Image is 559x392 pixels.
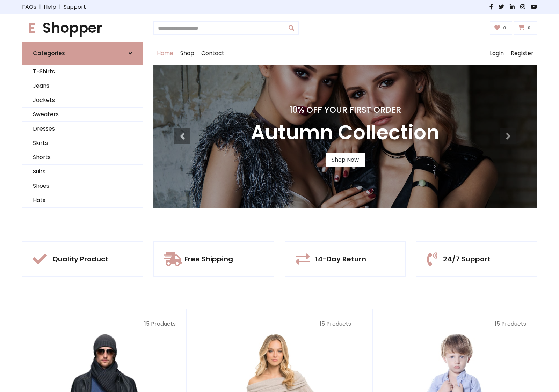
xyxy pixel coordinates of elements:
a: Contact [198,42,228,65]
a: Shop Now [326,153,365,167]
span: 0 [501,25,508,31]
span: | [36,3,44,11]
a: Login [486,42,507,65]
h5: Free Shipping [184,255,233,263]
a: Register [507,42,537,65]
h6: Categories [33,50,65,57]
h4: 10% Off Your First Order [251,105,440,115]
a: Jeans [22,79,143,93]
p: 15 Products [33,320,176,328]
a: Jackets [22,93,143,108]
a: Support [64,3,86,11]
a: Categories [22,42,143,65]
a: FAQs [22,3,36,11]
a: 0 [514,21,537,35]
a: Shop [177,42,198,65]
a: 0 [490,21,513,35]
span: 0 [526,25,532,31]
p: 15 Products [208,320,351,328]
a: T-Shirts [22,65,143,79]
a: Shoes [22,179,143,193]
span: E [22,18,41,38]
a: Help [44,3,56,11]
h1: Shopper [22,20,143,36]
a: Home [153,42,177,65]
a: Dresses [22,122,143,136]
p: 15 Products [383,320,526,328]
a: Sweaters [22,108,143,122]
a: Hats [22,193,143,208]
h5: 14-Day Return [315,255,366,263]
a: Shorts [22,150,143,165]
h5: Quality Product [52,255,108,263]
span: | [56,3,64,11]
h3: Autumn Collection [251,121,440,144]
a: Skirts [22,136,143,150]
a: EShopper [22,20,143,36]
a: Suits [22,165,143,179]
h5: 24/7 Support [443,255,491,263]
